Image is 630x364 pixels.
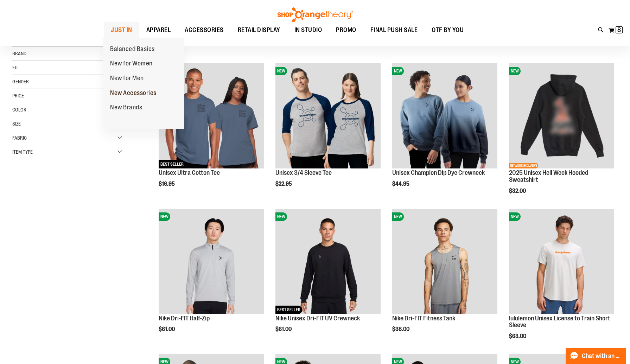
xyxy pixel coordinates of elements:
[509,209,614,315] a: lululemon Unisex License to Train Short SleeveNEW
[509,63,614,170] a: 2025 Hell Week Hooded SweatshirtNEWNETWORK EXCLUSIVE
[509,163,538,168] span: NETWORK EXCLUSIVE
[566,348,626,364] button: Chat with an Expert
[509,333,527,339] span: $63.00
[294,22,322,38] span: IN STUDIO
[238,22,280,38] span: RETAIL DISPLAY
[275,169,332,176] a: Unisex 3/4 Sleeve Tee
[110,89,157,98] span: New Accessories
[505,205,618,357] div: product
[12,135,27,141] span: Fabric
[392,169,485,176] a: Unisex Champion Dip Dye Crewneck
[12,149,33,155] span: Item Type
[509,169,588,183] a: 2025 Unisex Hell Week Hooded Sweatshirt
[509,315,610,329] a: lululemon Unisex License to Train Short Sleeve
[159,63,264,168] img: Unisex Ultra Cotton Tee
[159,181,176,187] span: $16.95
[155,60,267,205] div: product
[509,212,521,221] span: NEW
[276,7,354,22] img: Shop Orangetheory
[275,315,360,322] a: Nike Unisex Dri-FIT UV Crewneck
[111,22,132,38] span: JUST IN
[12,79,29,84] span: Gender
[12,107,26,113] span: Color
[370,22,418,38] span: FINAL PUSH SALE
[185,22,224,38] span: ACCESSORIES
[275,326,293,332] span: $61.00
[275,209,381,315] a: Nike Unisex Dri-FIT UV CrewneckNEWBEST SELLER
[159,169,220,176] a: Unisex Ultra Cotton Tee
[275,212,287,221] span: NEW
[110,104,142,113] span: New Brands
[392,63,497,168] img: Unisex Champion Dip Dye Crewneck
[12,93,24,98] span: Price
[155,205,267,351] div: product
[159,160,185,168] span: BEST SELLER
[392,67,404,75] span: NEW
[389,205,501,351] div: product
[159,326,176,332] span: $61.00
[159,209,264,315] a: Nike Dri-FIT Half-ZipNEW
[509,188,527,194] span: $32.00
[159,209,264,314] img: Nike Dri-FIT Half-Zip
[509,67,521,75] span: NEW
[392,212,404,221] span: NEW
[159,315,210,322] a: Nike Dri-FIT Half-Zip
[159,63,264,170] a: Unisex Ultra Cotton TeeNEWBEST SELLER
[392,315,455,322] a: Nike Dri-FIT Fitness Tank
[272,60,384,205] div: product
[432,22,464,38] span: OTF BY YOU
[159,212,170,221] span: NEW
[582,353,622,359] span: Chat with an Expert
[110,45,155,54] span: Balanced Basics
[275,209,381,314] img: Nike Unisex Dri-FIT UV Crewneck
[336,22,356,38] span: PROMO
[392,326,411,332] span: $38.00
[392,209,497,314] img: Nike Dri-FIT Fitness Tank
[392,209,497,315] a: Nike Dri-FIT Fitness TankNEW
[146,22,171,38] span: APPAREL
[12,121,21,127] span: Size
[110,60,153,69] span: New for Women
[509,209,614,314] img: lululemon Unisex License to Train Short Sleeve
[275,63,381,170] a: Unisex 3/4 Sleeve TeeNEW
[275,63,381,168] img: Unisex 3/4 Sleeve Tee
[272,205,384,351] div: product
[12,65,18,70] span: Fit
[392,181,411,187] span: $44.95
[275,67,287,75] span: NEW
[110,75,144,83] span: New for Men
[392,63,497,170] a: Unisex Champion Dip Dye CrewneckNEW
[617,26,621,33] span: 8
[505,60,618,212] div: product
[12,51,26,56] span: Brand
[389,60,501,205] div: product
[275,306,302,314] span: BEST SELLER
[509,63,614,168] img: 2025 Hell Week Hooded Sweatshirt
[275,181,293,187] span: $22.95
